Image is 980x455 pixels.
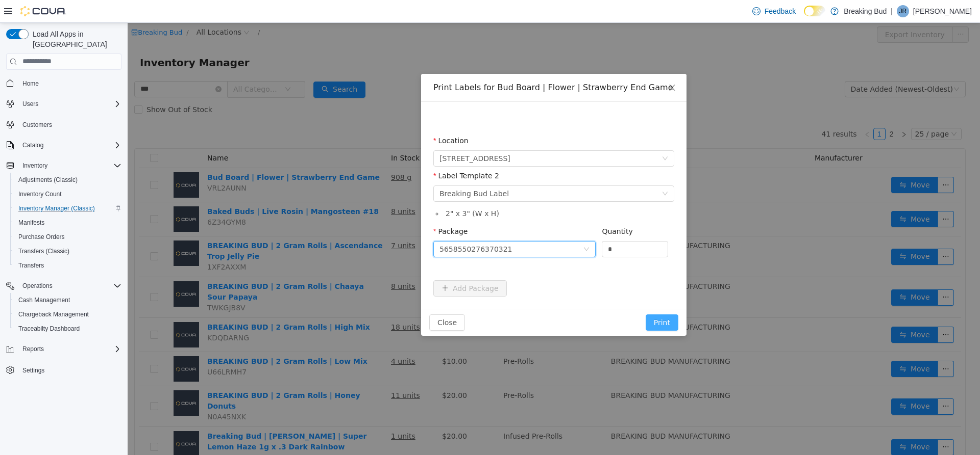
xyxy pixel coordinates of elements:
[18,139,47,151] button: Catalog
[18,139,121,151] span: Catalog
[14,259,48,272] a: Transfers
[14,294,74,306] a: Cash Management
[18,343,121,355] span: Reports
[14,245,73,257] a: Transfers (Classic)
[18,233,65,241] span: Purchase Orders
[306,114,341,122] label: Location
[14,217,48,229] a: Manifests
[306,257,379,274] button: icon: plusAdd Package
[14,217,121,229] span: Manifests
[456,223,462,230] i: icon: down
[18,247,69,255] span: Transfers (Classic)
[10,230,126,244] button: Purchase Orders
[14,245,121,257] span: Transfers (Classic)
[14,202,121,215] span: Inventory Manager (Classic)
[748,1,800,21] a: Feedback
[18,296,70,304] span: Cash Management
[14,188,121,200] span: Inventory Count
[14,259,121,272] span: Transfers
[18,343,48,355] button: Reports
[22,282,53,290] span: Operations
[18,77,43,90] a: Home
[10,307,126,322] button: Chargeback Management
[306,149,372,157] label: Label Template 2
[18,98,121,110] span: Users
[312,219,385,234] div: 5658550276370321
[2,138,126,152] button: Catalog
[804,6,825,16] input: Dark Mode
[518,291,551,308] button: Print
[2,342,126,356] button: Reports
[312,163,381,178] div: Breaking Bud Label
[2,279,126,293] button: Operations
[2,76,126,91] button: Home
[14,323,121,335] span: Traceabilty Dashboard
[10,216,126,230] button: Manifests
[10,173,126,187] button: Adjustments (Classic)
[14,231,69,243] a: Purchase Orders
[18,204,95,212] span: Inventory Manager (Classic)
[22,345,44,353] span: Reports
[18,119,56,131] a: Customers
[29,29,121,49] span: Load All Apps in [GEOGRAPHIC_DATA]
[541,61,549,69] i: icon: close
[22,79,39,88] span: Home
[891,5,893,17] p: |
[14,323,84,335] a: Traceabilty Dashboard
[22,121,52,129] span: Customers
[10,293,126,307] button: Cash Management
[474,204,505,212] label: Quantity
[18,159,121,172] span: Inventory
[18,118,121,131] span: Customers
[530,51,559,79] button: Close
[10,244,126,258] button: Transfers (Classic)
[18,310,89,318] span: Chargeback Management
[14,174,121,186] span: Adjustments (Classic)
[18,190,62,198] span: Inventory Count
[10,187,126,201] button: Inventory Count
[22,162,47,170] span: Inventory
[14,188,66,200] a: Inventory Count
[844,5,887,17] p: Breaking Bud
[18,364,48,377] a: Settings
[302,291,337,308] button: Close
[18,77,121,90] span: Home
[534,168,541,175] i: icon: down
[2,97,126,111] button: Users
[765,6,796,16] span: Feedback
[14,174,82,186] a: Adjustments (Classic)
[316,185,547,196] li: 2 " x 3 " (W x H)
[2,117,126,132] button: Customers
[18,261,44,270] span: Transfers
[18,176,78,184] span: Adjustments (Classic)
[306,59,547,70] div: Print Labels for Bud Board | Flower | Strawberry End Game
[18,280,121,292] span: Operations
[312,128,383,143] span: 8715 Central Ave
[2,362,126,377] button: Settings
[897,5,909,17] div: Josue Reyes
[20,6,66,16] img: Cova
[22,100,38,108] span: Users
[534,132,541,140] i: icon: down
[22,141,43,149] span: Catalog
[10,201,126,216] button: Inventory Manager (Classic)
[18,280,57,292] button: Operations
[6,72,121,404] nav: Complex example
[18,325,80,333] span: Traceabilty Dashboard
[18,219,44,227] span: Manifests
[913,5,972,17] p: [PERSON_NAME]
[14,294,121,306] span: Cash Management
[18,363,121,376] span: Settings
[22,366,44,374] span: Settings
[18,98,42,110] button: Users
[14,231,121,243] span: Purchase Orders
[10,258,126,273] button: Transfers
[14,308,121,320] span: Chargeback Management
[10,322,126,336] button: Traceabilty Dashboard
[2,158,126,173] button: Inventory
[475,219,540,234] input: Quantity
[306,204,340,212] label: Package
[899,5,907,17] span: JR
[14,308,93,320] a: Chargeback Management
